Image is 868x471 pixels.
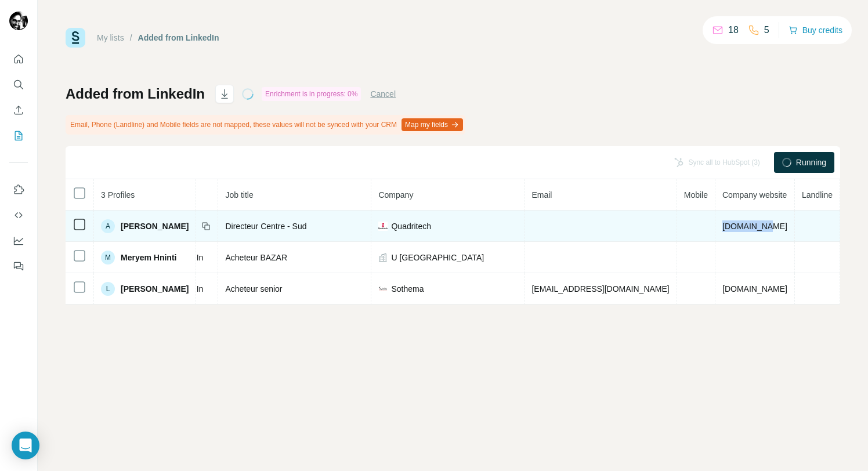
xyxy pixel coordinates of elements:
span: Landline [802,190,833,200]
div: A [101,219,115,233]
div: Added from LinkedIn [138,32,219,44]
a: My lists [97,33,124,42]
p: 18 [728,23,739,37]
img: company-logo [378,222,388,231]
div: Open Intercom Messenger [12,432,39,459]
img: Avatar [9,12,28,30]
span: Sothema [391,283,424,295]
img: Surfe Logo [66,28,85,48]
img: company-logo [378,284,388,294]
button: Search [9,74,28,95]
button: My lists [9,125,28,146]
span: Meryem Hninti [121,252,176,263]
button: Quick start [9,49,28,70]
li: / [130,32,132,44]
span: 3 Profiles [101,190,135,200]
span: Running [796,157,826,168]
button: Use Surfe on LinkedIn [9,179,28,200]
span: [DOMAIN_NAME] [722,284,787,294]
span: Acheteur BAZAR [225,253,287,262]
p: 5 [764,23,769,37]
button: Buy credits [789,22,842,38]
span: [EMAIL_ADDRESS][DOMAIN_NAME] [531,284,669,294]
button: Enrich CSV [9,100,28,121]
h1: Added from LinkedIn [66,85,205,103]
div: L [101,282,115,296]
span: Mobile [684,190,708,200]
span: U [GEOGRAPHIC_DATA] [391,252,484,263]
span: Directeur Centre - Sud [225,222,306,231]
span: Company [378,190,413,200]
div: Enrichment is in progress: 0% [262,87,361,101]
span: [DOMAIN_NAME] [722,222,787,231]
span: Job title [225,190,253,200]
button: Feedback [9,256,28,277]
button: Map my fields [402,118,463,131]
span: Company website [722,190,787,200]
span: Acheteur senior [225,284,282,294]
button: Use Surfe API [9,205,28,226]
span: Email [531,190,552,200]
span: [PERSON_NAME] [121,283,189,295]
button: Cancel [370,88,396,100]
div: Email, Phone (Landline) and Mobile fields are not mapped, these values will not be synced with yo... [66,115,465,135]
span: Quadritech [391,220,431,232]
span: [PERSON_NAME] [121,220,189,232]
button: Dashboard [9,230,28,251]
div: M [101,251,115,265]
